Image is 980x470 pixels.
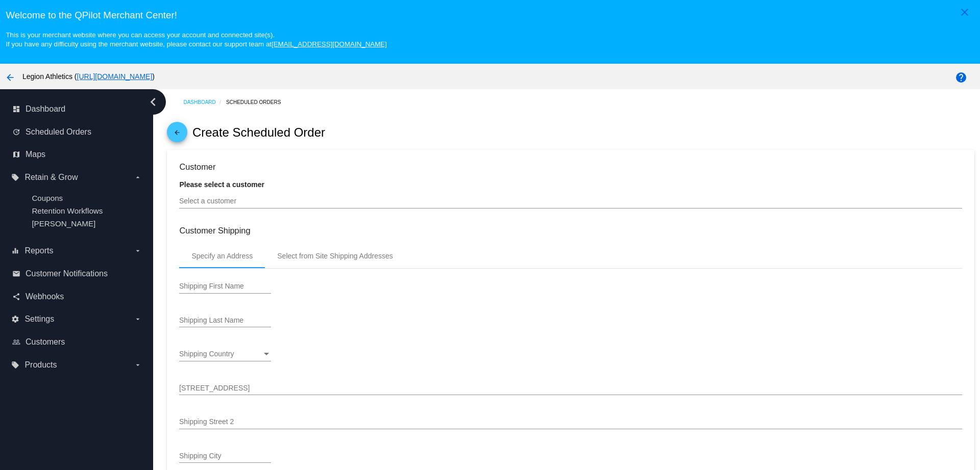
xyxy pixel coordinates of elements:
[24,360,57,370] span: Products
[26,127,91,137] span: Scheduled Orders
[179,226,962,236] h3: Customer Shipping
[272,40,387,48] a: [EMAIL_ADDRESS][DOMAIN_NAME]
[134,173,142,181] i: arrow_drop_down
[11,361,19,369] i: local_offer
[12,270,20,278] i: email
[12,338,20,346] i: people_outline
[179,282,271,291] input: Shipping First Name
[12,289,142,305] a: share Webhooks
[134,247,142,255] i: arrow_drop_down
[32,194,63,202] a: Coupons
[12,266,142,282] a: email Customer Notifications
[26,269,108,278] span: Customer Notifications
[145,94,161,110] i: chevron_left
[77,72,153,81] a: [URL][DOMAIN_NAME]
[24,246,53,255] span: Reports
[6,31,386,48] small: This is your merchant website where you can access your account and connected site(s). If you hav...
[12,124,142,140] a: update Scheduled Orders
[12,105,20,113] i: dashboard
[22,72,155,81] span: Legion Athletics ( )
[179,197,962,205] input: Select a customer
[11,173,19,181] i: local_offer
[11,247,19,255] i: equalizer
[12,101,142,117] a: dashboard Dashboard
[4,71,16,84] mat-icon: arrow_back
[134,361,142,369] i: arrow_drop_down
[134,315,142,323] i: arrow_drop_down
[179,418,962,426] input: Shipping Street 2
[26,150,45,159] span: Maps
[179,317,271,325] input: Shipping Last Name
[24,173,78,182] span: Retain & Grow
[12,293,20,301] i: share
[277,252,393,260] div: Select from Site Shipping Addresses
[955,71,967,84] mat-icon: help
[6,10,974,21] h3: Welcome to the QPilot Merchant Center!
[183,94,226,110] a: Dashboard
[32,206,103,215] a: Retention Workflows
[179,350,234,358] span: Shipping Country
[26,292,64,301] span: Webhooks
[171,129,183,141] mat-icon: arrow_back
[179,384,962,393] input: Shipping Street 1
[959,6,971,18] mat-icon: close
[179,452,271,460] input: Shipping City
[24,315,54,324] span: Settings
[179,162,962,172] h3: Customer
[12,334,142,350] a: people_outline Customers
[26,105,65,114] span: Dashboard
[12,146,142,163] a: map Maps
[12,128,20,136] i: update
[191,252,253,260] div: Specify an Address
[26,337,65,347] span: Customers
[226,94,290,110] a: Scheduled Orders
[12,150,20,159] i: map
[179,350,271,358] mat-select: Shipping Country
[192,125,325,140] h2: Create Scheduled Order
[11,315,19,323] i: settings
[32,219,95,228] a: [PERSON_NAME]
[179,180,264,189] strong: Please select a customer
